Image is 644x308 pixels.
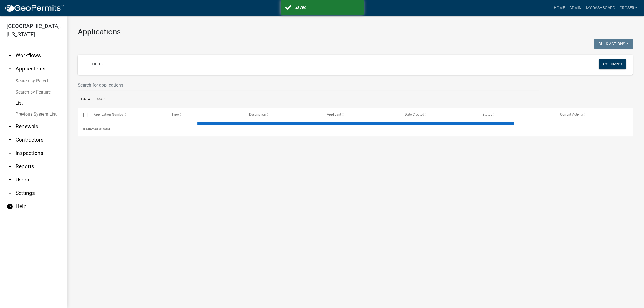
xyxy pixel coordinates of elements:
datatable-header-cell: Application Number [88,108,166,122]
a: My Dashboard [584,3,617,13]
button: Columns [599,59,626,69]
span: 0 selected / [83,127,100,131]
a: Admin [567,3,584,13]
i: arrow_drop_down [7,190,13,196]
input: Search for applications [78,79,539,91]
i: arrow_drop_down [7,150,13,156]
a: Data [78,91,94,108]
a: Map [94,91,108,108]
button: Bulk Actions [594,39,633,49]
a: croser [617,3,640,13]
span: Current Activity [560,113,583,117]
a: + Filter [84,59,108,69]
span: Application Number [94,113,124,117]
datatable-header-cell: Type [166,108,244,122]
a: Home [551,3,567,13]
i: help [7,203,13,210]
datatable-header-cell: Description [244,108,322,122]
div: Saved! [294,4,360,11]
i: arrow_drop_down [7,163,13,170]
i: arrow_drop_down [7,176,13,183]
div: 0 total [78,122,633,136]
datatable-header-cell: Applicant [322,108,399,122]
datatable-header-cell: Status [477,108,555,122]
span: Description [249,113,266,117]
i: arrow_drop_up [7,65,13,72]
datatable-header-cell: Date Created [399,108,477,122]
h3: Applications [78,27,633,37]
i: arrow_drop_down [7,52,13,59]
span: Type [171,113,179,117]
datatable-header-cell: Select [78,108,88,122]
i: arrow_drop_down [7,137,13,143]
span: Applicant [327,113,341,117]
span: Date Created [405,113,424,117]
datatable-header-cell: Current Activity [555,108,633,122]
span: Status [483,113,492,117]
i: arrow_drop_down [7,123,13,130]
